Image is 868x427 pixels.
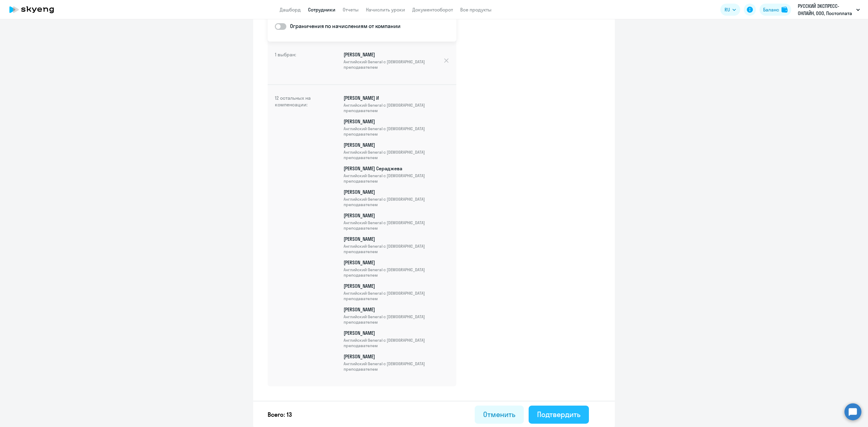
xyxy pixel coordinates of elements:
[344,338,449,348] span: Английский General с [DEMOGRAPHIC_DATA] преподавателем
[344,142,449,160] p: [PERSON_NAME]
[475,406,524,424] button: Отменить
[268,410,292,419] p: Всего: 13
[344,126,449,137] span: Английский General с [DEMOGRAPHIC_DATA] преподавателем
[344,149,449,160] span: Английский General с [DEMOGRAPHIC_DATA] преподавателем
[344,243,449,254] span: Английский General с [DEMOGRAPHIC_DATA] преподавателем
[344,236,449,254] p: [PERSON_NAME]
[344,267,449,278] span: Английский General с [DEMOGRAPHIC_DATA] преподавателем
[344,102,449,113] span: Английский General с [DEMOGRAPHIC_DATA] преподавателем
[763,6,779,13] div: Баланс
[782,7,788,13] img: balance
[759,4,791,16] button: Балансbalance
[275,95,323,377] h4: 12 остальных на компенсации:
[286,22,401,30] span: Ограничения по начислениям от компании
[308,7,335,13] a: Сотрудники
[412,7,453,13] a: Документооборот
[344,59,443,70] span: Английский General с [DEMOGRAPHIC_DATA] преподавателем
[280,7,301,13] a: Дашборд
[344,283,449,301] p: [PERSON_NAME]
[720,4,740,16] button: RU
[344,353,449,372] p: [PERSON_NAME]
[537,410,580,419] div: Подтвердить
[344,189,449,207] p: [PERSON_NAME]
[344,290,449,301] span: Английский General с [DEMOGRAPHIC_DATA] преподавателем
[344,330,449,348] p: [PERSON_NAME]
[725,6,730,13] span: RU
[529,406,589,424] button: Подтвердить
[344,173,449,184] span: Английский General с [DEMOGRAPHIC_DATA] преподавателем
[366,7,405,13] a: Начислить уроки
[343,7,359,13] a: Отчеты
[344,118,449,137] p: [PERSON_NAME]
[344,314,449,325] span: Английский General с [DEMOGRAPHIC_DATA] преподавателем
[344,259,449,278] p: [PERSON_NAME]
[460,7,492,13] a: Все продукты
[483,410,515,419] div: Отменить
[344,51,443,70] p: [PERSON_NAME]
[344,306,449,325] p: [PERSON_NAME]
[344,361,449,372] span: Английский General с [DEMOGRAPHIC_DATA] преподавателем
[344,220,449,231] span: Английский General с [DEMOGRAPHIC_DATA] преподавателем
[344,212,449,231] p: [PERSON_NAME]
[344,196,449,207] span: Английский General с [DEMOGRAPHIC_DATA] преподавателем
[798,2,854,17] p: РУССКИЙ ЭКСПРЕСС-ОНЛАЙН, ООО, Постоплата СФ 50/50
[795,2,863,17] button: РУССКИЙ ЭКСПРЕСС-ОНЛАЙН, ООО, Постоплата СФ 50/50
[344,95,449,113] p: [PERSON_NAME] И
[344,165,449,184] p: [PERSON_NAME] Сераджева
[275,51,323,75] h4: 1 выбран:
